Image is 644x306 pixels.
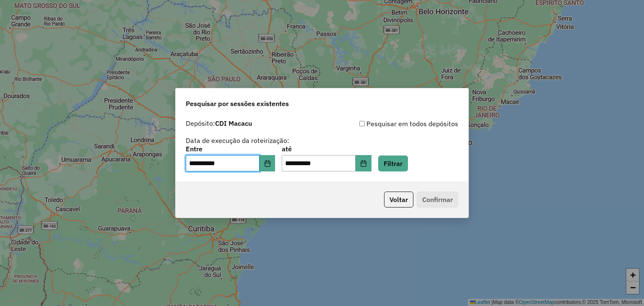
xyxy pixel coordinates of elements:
strong: CDI Macacu [215,119,252,127]
label: até [282,144,371,154]
label: Entre [186,144,275,154]
button: Filtrar [378,156,408,171]
div: Pesquisar em todos depósitos [322,119,458,129]
span: Pesquisar por sessões existentes [186,99,289,109]
button: Voltar [384,192,413,207]
button: Choose Date [356,155,371,172]
label: Data de execução da roteirização: [186,135,289,145]
label: Depósito: [186,118,252,128]
button: Choose Date [260,155,275,172]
